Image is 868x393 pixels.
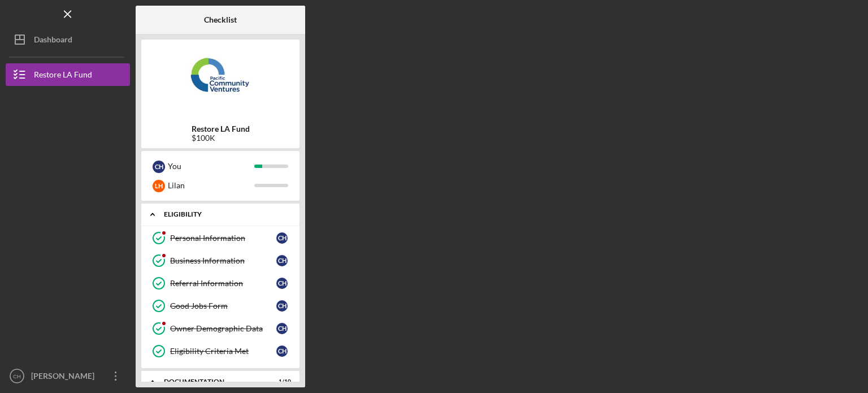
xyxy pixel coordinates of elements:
a: Good Jobs FormCH [147,295,294,317]
div: Personal Information [170,234,276,243]
a: Referral InformationCH [147,272,294,295]
div: [PERSON_NAME] [28,365,102,390]
div: C H [276,346,288,357]
div: C H [276,278,288,289]
div: 1 / 10 [271,378,291,385]
div: L H [153,180,165,192]
div: Business Information [170,256,276,265]
div: C H [276,323,288,334]
div: C H [276,300,288,312]
div: Eligibility [164,211,285,218]
button: Dashboard [6,28,130,51]
div: Lilan [168,176,254,195]
b: Restore LA Fund [192,124,250,133]
div: $100K [192,133,250,142]
a: Eligibility Criteria MetCH [147,340,294,362]
div: C H [153,161,165,173]
div: Owner Demographic Data [170,324,276,333]
text: CH [13,373,21,379]
a: Personal InformationCH [147,227,294,249]
a: Business InformationCH [147,249,294,272]
div: Dashboard [34,28,72,54]
div: C H [276,232,288,244]
div: Eligibility Criteria Met [170,347,276,356]
div: You [168,157,254,176]
div: Good Jobs Form [170,301,276,310]
div: Referral Information [170,279,276,288]
div: C H [276,255,288,266]
div: Documentation [164,378,263,385]
button: Restore LA Fund [6,63,130,86]
button: CH[PERSON_NAME] [6,365,130,387]
a: Owner Demographic DataCH [147,317,294,340]
div: Restore LA Fund [34,63,92,89]
b: Checklist [204,15,237,24]
img: Product logo [141,45,300,113]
